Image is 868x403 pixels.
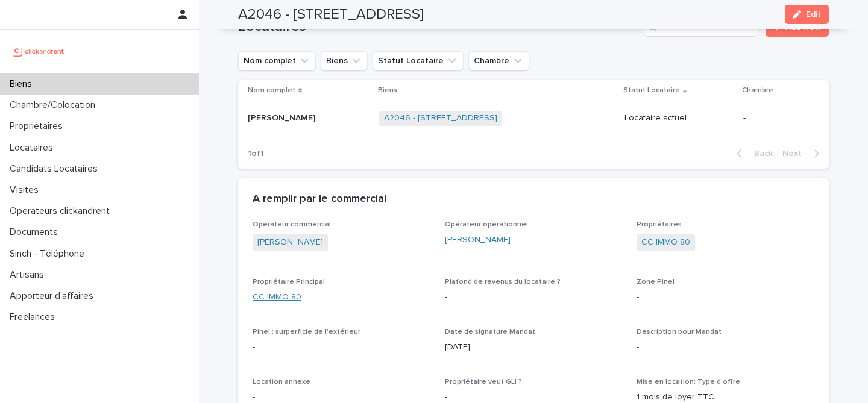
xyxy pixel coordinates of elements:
span: Date de signature Mandat [445,328,535,336]
p: Chambre [742,84,773,97]
p: - [743,113,810,123]
h2: A remplir par le commercial [253,193,386,206]
a: CC IMMO 80 [641,236,690,249]
p: Documents [5,226,68,238]
a: [PERSON_NAME] [257,236,323,249]
p: - [637,341,814,354]
span: Propriétaire veut GLI ? [445,378,522,386]
span: Opérateur commercial [253,221,331,228]
p: Biens [5,78,42,90]
span: Location annexe [253,378,310,386]
span: Propriétaire Principal [253,278,325,286]
span: Pinel : surperficie de l'extérieur [253,328,360,336]
p: Artisans [5,269,54,281]
button: Chambre [468,51,529,70]
p: 1 of 1 [238,139,274,169]
button: Biens [321,51,368,70]
span: Mise en location: Type d'offre [637,378,740,386]
h2: A2046 - [STREET_ADDRESS] [238,6,424,23]
p: Nom complet [248,84,295,97]
a: [PERSON_NAME] [445,234,511,246]
p: Locataires [5,142,63,154]
span: Back [747,149,773,158]
p: Apporteur d'affaires [5,290,103,302]
span: Opérateur opérationnel [445,221,528,228]
p: Operateurs clickandrent [5,205,119,217]
span: Zone Pinel [637,278,675,286]
button: Statut Locataire [373,51,464,70]
p: - [445,291,623,304]
span: Propriétaires [637,221,682,228]
p: Propriétaires [5,120,72,132]
p: - [637,291,814,304]
p: Locataire actuel [624,113,734,123]
p: Visites [5,184,48,196]
p: Biens [378,84,397,97]
p: Chambre/Colocation [5,99,105,111]
a: CC IMMO 80 [253,291,301,304]
tr: [PERSON_NAME][PERSON_NAME] A2046 - [STREET_ADDRESS] Locataire actuel- [238,101,829,136]
span: Plafond de revenus du locataire ? [445,278,561,286]
p: Sinch - Téléphone [5,248,94,260]
button: Nom complet [238,51,316,70]
p: [DATE] [445,341,623,354]
img: UCB0brd3T0yccxBKYDjQ [10,39,68,63]
span: Edit [806,10,821,19]
span: Next [782,149,809,158]
span: Description pour Mandat [637,328,722,336]
button: Edit [785,5,829,24]
button: Next [778,148,829,159]
p: Freelances [5,311,64,323]
p: Candidats Locataires [5,163,107,175]
p: - [253,341,430,354]
p: [PERSON_NAME] [248,111,318,123]
p: Statut Locataire [623,84,680,97]
button: Back [727,148,778,159]
a: A2046 - [STREET_ADDRESS] [384,113,497,123]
